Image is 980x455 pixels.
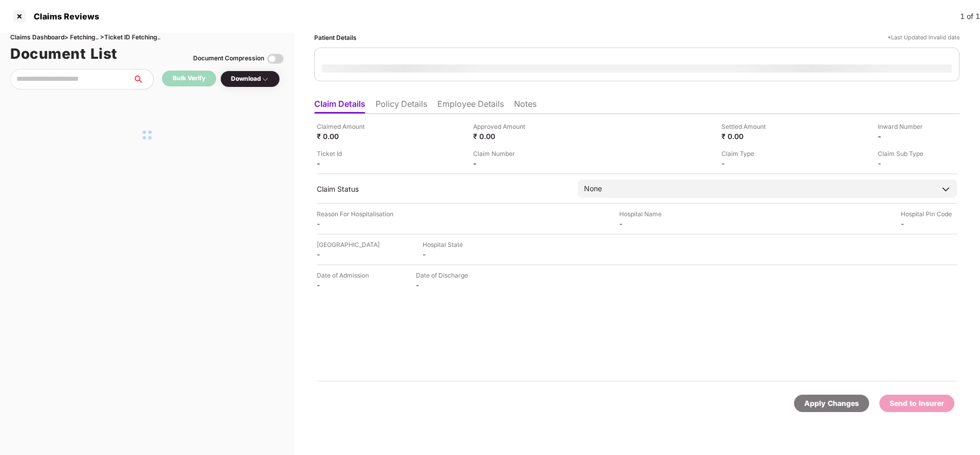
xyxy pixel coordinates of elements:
[317,131,373,141] div: ₹ 0.00
[193,54,264,63] div: Document Compression
[878,158,934,168] div: -
[960,11,980,22] div: 1 of 1
[261,75,269,83] img: svg+xml;base64,PHN2ZyBpZD0iRHJvcGRvd24tMzJ4MzIiIHhtbG5zPSJodHRwOi8vd3d3LnczLm9yZy8yMDAwL3N2ZyIgd2...
[437,99,504,113] li: Employee Details
[132,69,154,89] button: search
[416,280,472,290] div: -
[888,33,960,42] div: *Last Updated Invalid date
[376,99,427,113] li: Policy Details
[317,240,380,249] div: [GEOGRAPHIC_DATA]
[619,219,675,229] div: -
[317,158,373,168] div: -
[473,149,529,158] div: Claim Number
[28,11,99,21] div: Claims Reviews
[584,183,602,194] div: None
[473,158,529,168] div: -
[173,74,205,83] div: Bulk Verify
[878,122,934,131] div: Inward Number
[619,209,675,219] div: Hospital Name
[267,51,284,67] img: svg+xml;base64,PHN2ZyBpZD0iVG9nZ2xlLTMyeDMyIiB4bWxucz0iaHR0cDovL3d3dy53My5vcmcvMjAwMC9zdmciIHdpZH...
[878,131,934,141] div: -
[901,219,957,229] div: -
[721,158,778,168] div: -
[473,122,529,131] div: Approved Amount
[317,209,393,219] div: Reason For Hospitalisation
[317,149,373,158] div: Ticket Id
[890,398,944,409] div: Send to Insurer
[317,280,373,290] div: -
[10,33,284,42] div: Claims Dashboard > Fetching.. > Ticket ID Fetching..
[317,219,373,229] div: -
[317,184,568,194] div: Claim Status
[314,99,365,113] li: Claim Details
[721,131,778,141] div: ₹ 0.00
[416,270,472,280] div: Date of Discharge
[231,74,269,84] div: Download
[10,42,118,65] h1: Document List
[721,149,778,158] div: Claim Type
[317,270,373,280] div: Date of Admission
[804,398,859,409] div: Apply Changes
[941,184,951,194] img: downArrowIcon
[314,33,357,42] div: Patient Details
[473,131,529,141] div: ₹ 0.00
[901,209,957,219] div: Hospital Pin Code
[317,122,373,131] div: Claimed Amount
[423,249,479,259] div: -
[423,240,479,249] div: Hospital State
[317,249,373,259] div: -
[514,99,536,113] li: Notes
[721,122,778,131] div: Settled Amount
[132,75,153,83] span: search
[878,149,934,158] div: Claim Sub Type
